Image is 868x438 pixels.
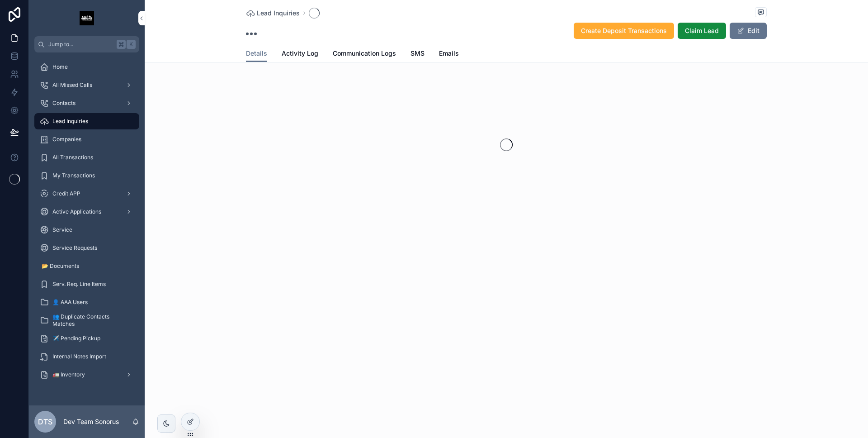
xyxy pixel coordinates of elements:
span: Active Applications [52,208,101,215]
span: Details [246,49,267,58]
span: 👤 AAA Users [52,299,88,306]
span: Emails [439,49,459,58]
span: K [127,41,135,48]
a: Communication Logs [333,45,396,63]
a: All Missed Calls [34,77,139,93]
a: 👤 AAA Users [34,294,139,310]
span: All Transactions [52,154,93,161]
span: Activity Log [282,49,318,58]
p: Dev Team Sonorus [63,417,119,426]
a: ✈️ Pending Pickup [34,330,139,347]
a: Lead Inquiries [246,9,300,18]
a: Lead Inquiries [34,113,139,129]
a: Activity Log [282,45,318,63]
img: App logo [80,11,94,25]
span: Service [52,226,72,233]
span: My Transactions [52,172,95,179]
span: Contacts [52,100,75,107]
a: Companies [34,131,139,148]
span: SMS [410,49,425,58]
button: Claim Lead [678,23,726,39]
span: Home [52,63,68,71]
span: ✈️ Pending Pickup [52,335,100,342]
a: Credit APP [34,186,139,202]
a: 🚛 Inventory [34,367,139,383]
span: Internal Notes Import [52,353,106,360]
span: Companies [52,136,81,143]
a: Home [34,59,139,75]
span: Claim Lead [685,26,719,35]
a: All Transactions [34,149,139,166]
span: 👥 Duplicate Contacts Matches [52,313,130,328]
span: Lead Inquiries [257,9,300,18]
a: Serv. Req. Line Items [34,276,139,292]
span: Jump to... [48,41,113,48]
a: Active Applications [34,204,139,220]
a: Emails [439,45,459,63]
a: Service [34,222,139,238]
button: Edit [730,23,767,39]
div: scrollable content [29,52,145,395]
button: Jump to...K [34,36,139,52]
button: Create Deposit Transactions [574,23,674,39]
a: Details [246,45,267,62]
span: Credit APP [52,190,80,197]
span: Serv. Req. Line Items [52,281,106,288]
span: Communication Logs [333,49,396,58]
span: 📂 Documents [42,262,79,270]
a: Internal Notes Import [34,348,139,365]
a: My Transactions [34,167,139,184]
a: SMS [410,45,425,63]
span: Service Requests [52,244,97,252]
span: All Missed Calls [52,81,92,89]
a: Service Requests [34,240,139,256]
span: Lead Inquiries [52,118,88,125]
span: Create Deposit Transactions [581,26,667,35]
span: DTS [38,416,52,427]
a: 👥 Duplicate Contacts Matches [34,312,139,328]
span: 🚛 Inventory [52,371,85,378]
a: Contacts [34,95,139,111]
a: 📂 Documents [34,258,139,274]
